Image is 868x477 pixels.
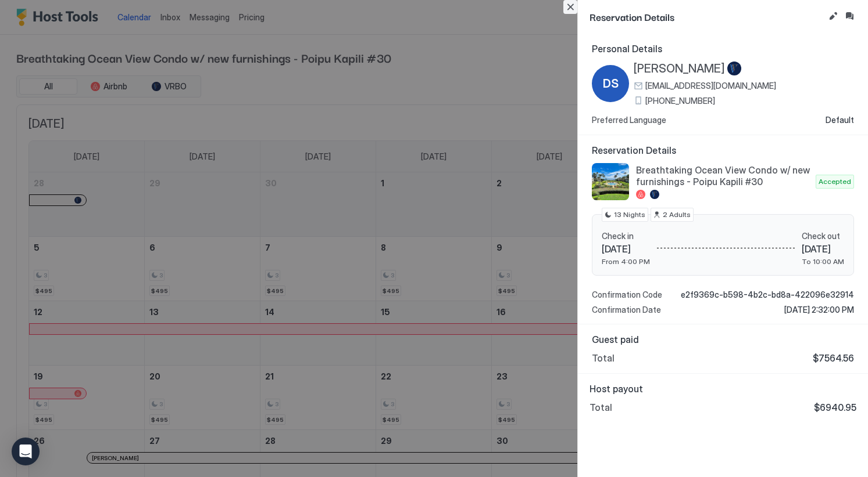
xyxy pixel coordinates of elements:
span: Total [592,352,615,364]
span: Check in [602,231,650,241]
span: Reservation Details [590,9,824,24]
span: DS [603,75,619,92]
span: e2f9369c-b598-4b2c-bd8a-422096e32914 [681,290,854,300]
span: 13 Nights [614,209,645,220]
span: From 4:00 PM [602,257,650,266]
span: [PHONE_NUMBER] [645,96,715,106]
span: Reservation Details [592,144,854,156]
span: Guest paid [592,334,854,345]
span: [DATE] 2:32:00 PM [784,305,854,315]
span: Host payout [590,383,856,395]
span: Breathtaking Ocean View Condo w/ new furnishings - Poipu Kapili #30 [636,164,811,187]
div: listing image [592,163,629,200]
span: Confirmation Code [592,290,662,300]
span: 2 Adults [663,209,691,220]
span: [EMAIL_ADDRESS][DOMAIN_NAME] [645,81,776,91]
span: Personal Details [592,43,854,55]
span: [PERSON_NAME] [634,62,725,76]
span: Preferred Language [592,115,666,125]
span: [DATE] [602,243,650,255]
span: Total [590,402,612,413]
span: Confirmation Date [592,305,661,315]
button: Edit reservation [826,9,840,23]
span: Accepted [819,176,851,187]
span: Default [826,115,854,125]
span: $7564.56 [813,352,854,364]
span: To 10:00 AM [802,257,844,266]
div: Open Intercom Messenger [12,438,40,465]
span: $6940.95 [814,402,856,413]
span: [DATE] [802,243,844,255]
button: Inbox [842,9,856,23]
span: Check out [802,231,844,241]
